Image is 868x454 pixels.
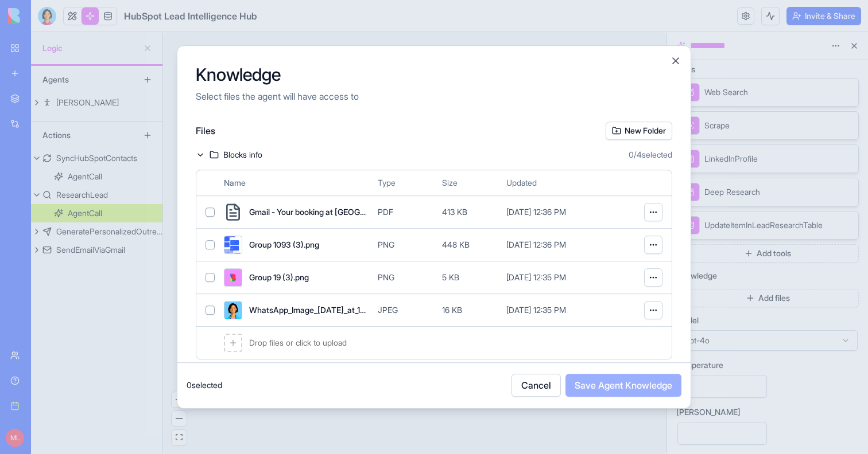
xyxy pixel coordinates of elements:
span: Updated [506,177,617,189]
span: [DATE] 12:36 PM [506,206,566,218]
span: 413 KB [442,206,467,218]
span: [DATE] 12:36 PM [506,239,566,251]
button: New Folder [606,122,672,140]
span: PDF [378,206,393,218]
span: Files [196,125,215,136]
span: [DATE] 12:35 PM [506,304,566,316]
span: 448 KB [442,239,470,251]
span: Blocks info [223,149,262,161]
span: Type [378,177,433,189]
span: 16 KB [442,304,462,316]
span: Drop files or click to upload [249,337,347,349]
span: Size [442,177,497,189]
span: [DATE] 12:35 PM [506,272,566,283]
span: Name [224,177,369,189]
span: PNG [378,239,394,251]
span: 0 selected [187,379,222,391]
p: Select files the agent will have access to [196,89,672,103]
span: 0 / 4 selected [629,149,672,161]
span: Group 19 (3).png [249,272,309,283]
span: Group 1093 (3).png [249,239,319,251]
span: JPEG [378,304,398,316]
h2: Knowledge [196,64,672,85]
span: 5 KB [442,272,459,283]
button: Cancel [511,374,561,397]
span: WhatsApp_Image_[DATE]_at_14.51.36_mhmoux (2).jpg [249,304,369,316]
span: Gmail - Your booking at [GEOGRAPHIC_DATA] Malpensa T1 is confirmed_ #9723607522.pdf [249,206,369,218]
span: PNG [378,272,394,283]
